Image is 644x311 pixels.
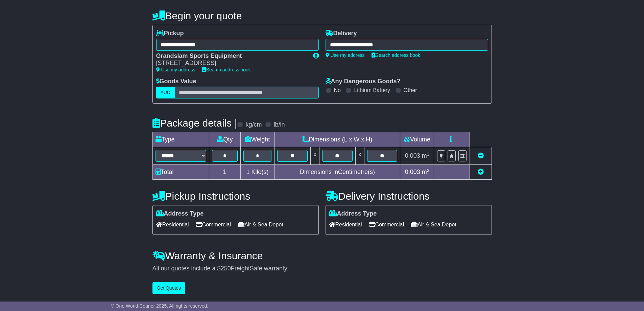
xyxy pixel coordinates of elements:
span: Commercial [369,219,404,230]
div: All our quotes include a $ FreightSafe warranty. [152,265,492,272]
span: Air & Sea Depot [411,219,456,230]
span: m [422,169,430,175]
h4: Delivery Instructions [326,191,492,202]
div: Grandslam Sports Equipment [156,52,306,60]
label: Address Type [156,210,204,218]
a: Search address book [202,67,251,72]
span: 250 [221,265,231,272]
span: Air & Sea Depot [238,219,283,230]
td: Volume [400,132,434,147]
div: [STREET_ADDRESS] [156,60,306,67]
td: Dimensions (L x W x H) [275,132,400,147]
td: Weight [240,132,275,147]
label: lb/in [273,121,285,129]
span: Commercial [196,219,231,230]
h4: Begin your quote [152,10,492,21]
td: Dimensions in Centimetre(s) [275,165,400,180]
h4: Pickup Instructions [152,191,319,202]
label: Goods Value [156,78,196,85]
td: 1 [209,165,240,180]
label: Pickup [156,30,184,37]
span: 0.003 [405,169,420,175]
span: Residential [329,219,362,230]
a: Use my address [156,67,195,72]
label: Lithium Battery [354,87,390,93]
td: x [355,147,364,165]
label: Any Dangerous Goods? [326,78,401,85]
h4: Package details | [152,117,237,129]
button: Get Quotes [152,282,186,294]
a: Search address book [372,52,420,58]
span: 0.003 [405,152,420,159]
label: No [334,87,341,93]
label: Other [404,87,417,93]
a: Remove this item [478,152,484,159]
td: x [311,147,319,165]
td: Total [152,165,209,180]
sup: 3 [427,168,430,173]
h4: Warranty & Insurance [152,250,492,261]
span: 1 [246,169,249,175]
sup: 3 [427,152,430,157]
td: Type [152,132,209,147]
a: Add new item [478,169,484,175]
td: Kilo(s) [240,165,275,180]
span: Residential [156,219,189,230]
span: © One World Courier 2025. All rights reserved. [111,303,209,309]
td: Qty [209,132,240,147]
a: Use my address [326,52,365,58]
label: kg/cm [245,121,262,129]
label: AUD [156,87,175,98]
label: Delivery [326,30,357,37]
label: Address Type [329,210,377,218]
span: m [422,152,430,159]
